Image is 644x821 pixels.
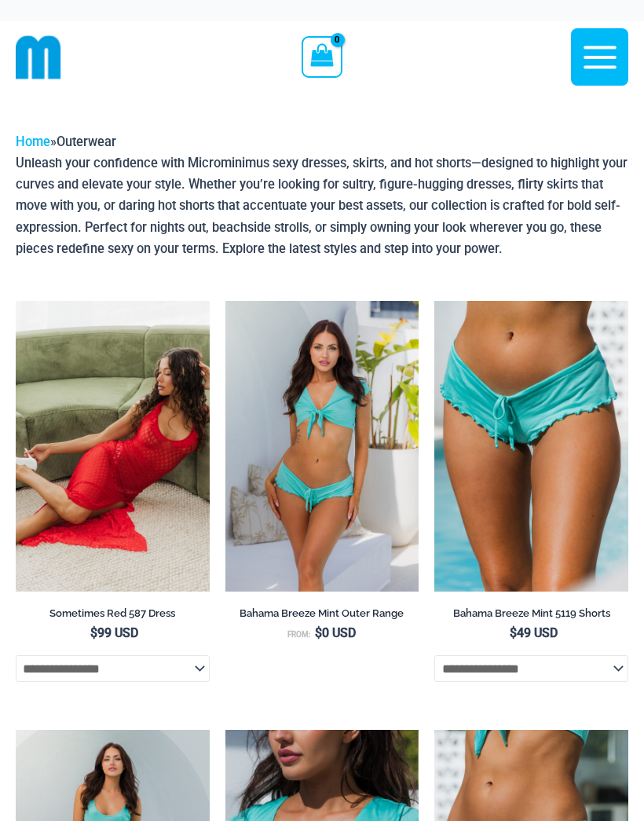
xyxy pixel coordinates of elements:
a: Bahama Breeze Mint 5119 Shorts [434,607,628,625]
p: Unleash your confidence with Microminimus sexy dresses, skirts, and hot shorts—designed to highli... [16,152,628,258]
h2: Sometimes Red 587 Dress [16,607,210,620]
img: Bahama Breeze Mint 9116 Crop Top 5119 Shorts 01v2 [225,301,419,592]
a: Bahama Breeze Mint 5119 Shorts 01Bahama Breeze Mint 5119 Shorts 02Bahama Breeze Mint 5119 Shorts 02 [434,301,628,592]
a: Home [16,134,50,149]
img: Bahama Breeze Mint 5119 Shorts 01 [434,301,628,592]
bdi: 49 USD [510,625,558,640]
span: $ [510,625,517,640]
bdi: 99 USD [90,625,138,640]
h2: Bahama Breeze Mint Outer Range [225,607,419,620]
span: $ [90,625,97,640]
h2: Bahama Breeze Mint 5119 Shorts [434,607,628,620]
a: Bahama Breeze Mint Outer Range [225,607,419,625]
span: From: [287,630,311,639]
span: Outerwear [57,134,116,149]
img: cropped mm emblem [16,35,61,80]
span: $ [315,625,322,640]
a: Sometimes Red 587 Dress [16,607,210,625]
a: Sometimes Red 587 Dress 10Sometimes Red 587 Dress 09Sometimes Red 587 Dress 09 [16,301,210,592]
bdi: 0 USD [315,625,356,640]
img: Sometimes Red 587 Dress 10 [16,301,210,592]
a: Bahama Breeze Mint 9116 Crop Top 5119 Shorts 01v2Bahama Breeze Mint 9116 Crop Top 5119 Shorts 04v... [225,301,419,592]
span: » [16,134,116,149]
a: View Shopping Cart, empty [302,36,342,77]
